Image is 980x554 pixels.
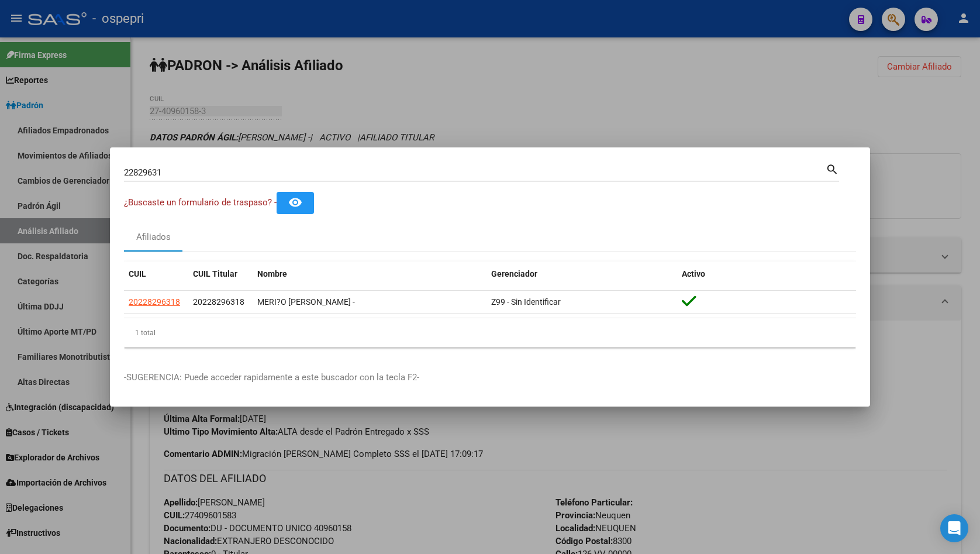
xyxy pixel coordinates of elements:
div: 1 total [124,318,856,347]
datatable-header-cell: Activo [677,261,856,287]
datatable-header-cell: Gerenciador [486,261,677,287]
span: 20228296318 [193,297,244,307]
span: Activo [682,269,705,278]
span: 20228296318 [129,297,180,307]
datatable-header-cell: CUIL [124,261,188,287]
div: MERI?O [PERSON_NAME] - [257,295,482,309]
div: Afiliados [136,230,171,244]
mat-icon: remove_red_eye [288,195,302,209]
p: -SUGERENCIA: Puede acceder rapidamente a este buscador con la tecla F2- [124,371,856,384]
span: ¿Buscaste un formulario de traspaso? - [124,197,277,208]
span: Z99 - Sin Identificar [491,297,561,307]
datatable-header-cell: CUIL Titular [188,261,253,287]
div: Open Intercom Messenger [940,514,968,542]
mat-icon: search [826,161,839,176]
span: Gerenciador [491,269,537,278]
span: CUIL [129,269,146,278]
span: CUIL Titular [193,269,237,278]
datatable-header-cell: Nombre [253,261,486,287]
span: Nombre [257,269,287,278]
